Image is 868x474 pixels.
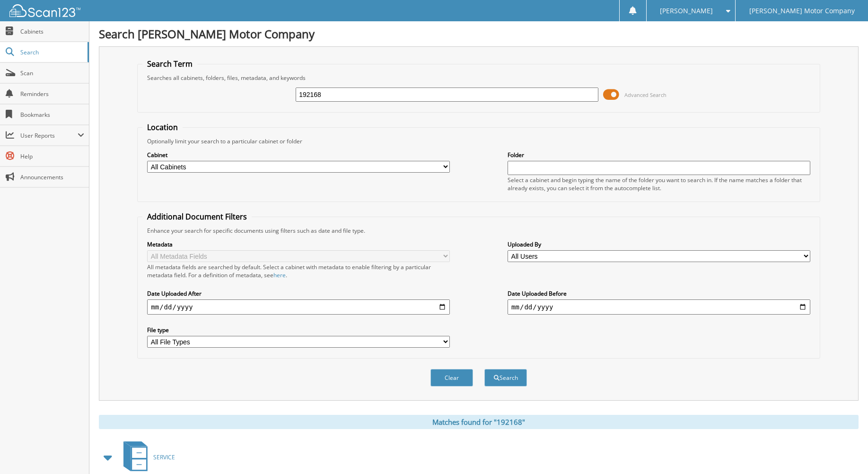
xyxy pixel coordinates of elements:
[430,369,473,386] button: Clear
[20,90,84,98] span: Reminders
[508,240,810,248] label: Uploaded By
[99,415,859,429] div: Matches found for "192168"
[153,453,175,461] span: SERVICE
[147,263,450,279] div: All metadata fields are searched by default. Select a cabinet with metadata to enable filtering b...
[624,91,666,98] span: Advanced Search
[147,326,450,334] label: File type
[508,176,810,192] div: Select a cabinet and begin typing the name of the folder you want to search in. If the name match...
[20,173,84,181] span: Announcements
[142,122,183,132] legend: Location
[273,271,286,279] a: here
[20,152,84,160] span: Help
[508,299,810,315] input: end
[142,137,815,145] div: Optionally limit your search to a particular cabinet or folder
[147,299,450,315] input: start
[660,8,713,14] span: [PERSON_NAME]
[142,211,252,222] legend: Additional Document Filters
[142,227,815,235] div: Enhance your search for specific documents using filters such as date and file type.
[142,74,815,82] div: Searches all cabinets, folders, files, metadata, and keywords
[142,59,197,69] legend: Search Term
[147,240,450,248] label: Metadata
[147,290,450,298] label: Date Uploaded After
[20,111,84,119] span: Bookmarks
[20,132,78,140] span: User Reports
[20,48,83,56] span: Search
[20,27,84,35] span: Cabinets
[749,8,855,14] span: [PERSON_NAME] Motor Company
[484,369,527,386] button: Search
[147,151,450,159] label: Cabinet
[20,69,84,77] span: Scan
[508,151,810,159] label: Folder
[99,26,859,42] h1: Search [PERSON_NAME] Motor Company
[508,290,810,298] label: Date Uploaded Before
[9,4,80,17] img: scan123-logo-white.svg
